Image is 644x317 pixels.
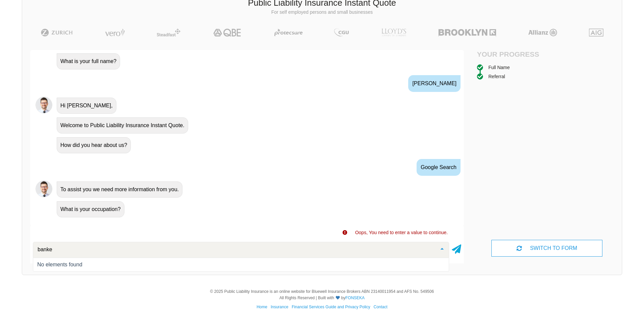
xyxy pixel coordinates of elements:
img: Vero | Public Liability Insurance [102,29,128,37]
div: What is your full name? [57,53,120,69]
div: Full Name [488,64,510,71]
div: Referral [488,73,505,80]
a: Home [257,305,267,309]
img: Chatbot | PLI [36,180,52,197]
div: To assist you we need more information from you. [57,181,182,198]
div: Hi [PERSON_NAME], [57,98,116,114]
p: For self employed persons and small businesses [27,9,617,16]
img: Brooklyn | Public Liability Insurance [436,29,498,37]
a: Financial Services Guide and Privacy Policy [292,305,370,309]
span: Oops, You need to enter a value to continue. [355,230,448,235]
img: QBE | Public Liability Insurance [209,29,246,37]
div: How did you hear about us? [57,137,131,153]
img: LLOYD's | Public Liability Insurance [378,29,410,37]
input: Search or select your occupation [36,246,435,253]
h4: Your Progress [477,50,547,58]
div: Google Search [417,159,461,176]
div: SWITCH TO FORM [491,240,603,257]
div: No elements found [37,262,445,267]
img: Chatbot | PLI [36,97,52,113]
div: Welcome to Public Liability Insurance Instant Quote. [57,117,188,134]
a: Contact [374,305,387,309]
img: Steadfast | Public Liability Insurance [154,29,183,37]
img: CGU | Public Liability Insurance [331,29,352,37]
img: AIG | Public Liability Insurance [586,29,606,37]
img: Allianz | Public Liability Insurance [525,29,560,37]
div: What is your occupation? [57,201,124,217]
img: Protecsure | Public Liability Insurance [272,29,306,37]
div: [PERSON_NAME] [408,75,461,92]
a: Insurance [271,305,288,309]
a: FONSEKA [345,296,365,300]
img: Zurich | Public Liability Insurance [38,29,76,37]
